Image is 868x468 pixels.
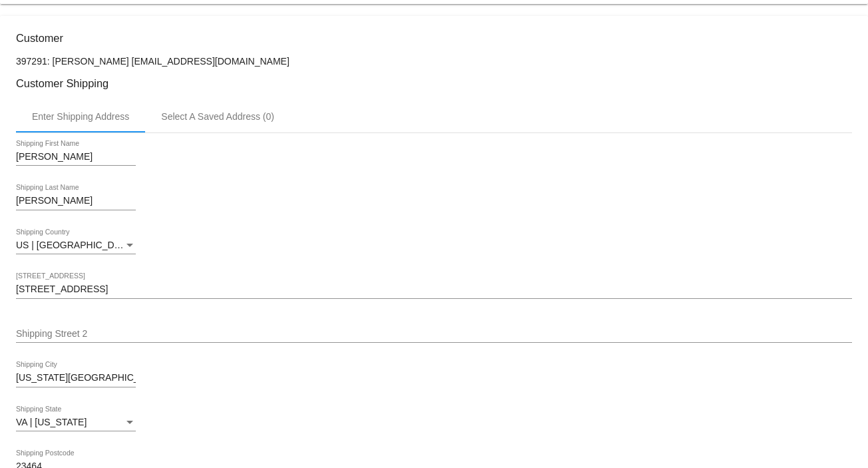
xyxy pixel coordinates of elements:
input: Shipping City [16,373,136,383]
span: VA | [US_STATE] [16,417,87,427]
input: Shipping Last Name [16,196,136,206]
div: Enter Shipping Address [32,111,129,122]
mat-select: Shipping State [16,417,136,428]
p: 397291: [PERSON_NAME] [EMAIL_ADDRESS][DOMAIN_NAME] [16,56,852,67]
h3: Customer [16,32,852,45]
input: Shipping Street 2 [16,329,852,340]
input: Shipping Street 1 [16,284,852,295]
h3: Customer Shipping [16,77,852,90]
span: US | [GEOGRAPHIC_DATA] [16,240,134,250]
mat-select: Shipping Country [16,240,136,251]
div: Select A Saved Address (0) [161,111,274,122]
input: Shipping First Name [16,152,136,162]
